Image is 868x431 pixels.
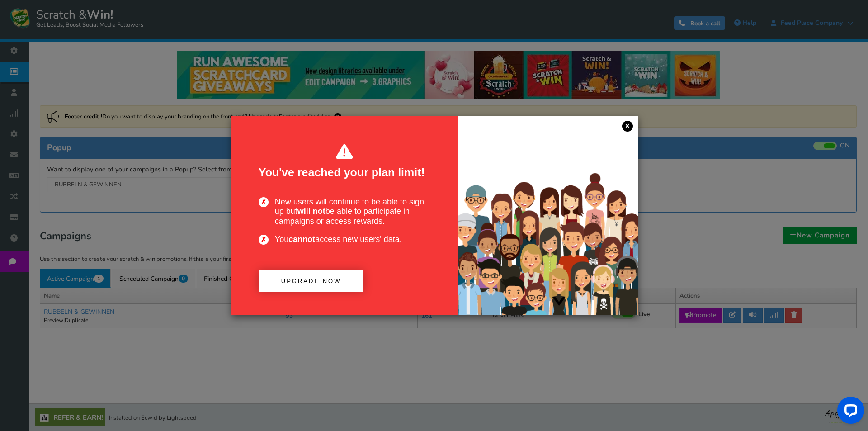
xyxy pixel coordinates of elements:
span: You access new users' data. [259,235,430,245]
b: cannot [288,235,315,244]
a: Upgrade now [259,270,364,292]
span: Upgrade now [281,278,341,284]
iframe: LiveChat chat widget [830,393,868,431]
b: will not [297,207,325,216]
span: You've reached your plan limit! [259,143,430,179]
img: Increased users [458,134,638,315]
span: New users will continue to be able to sign up but be able to participate in campaigns or access r... [259,197,430,227]
a: × [622,121,633,132]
